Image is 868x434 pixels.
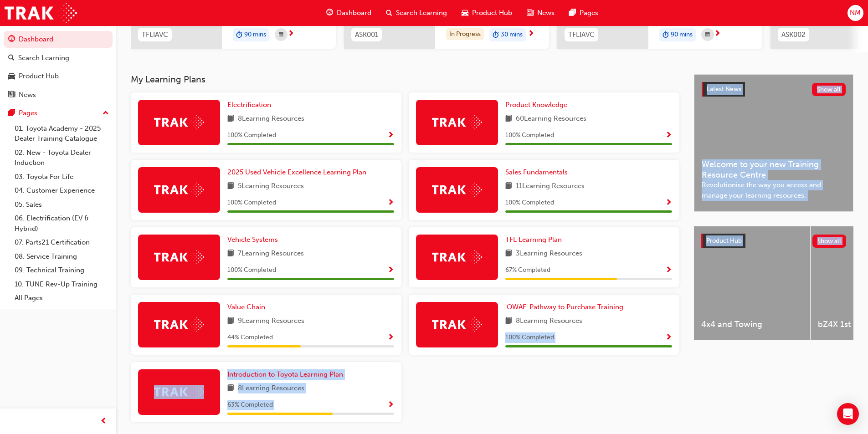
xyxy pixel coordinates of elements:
span: book-icon [227,113,234,125]
a: Vehicle Systems [227,235,282,245]
button: Show all [812,83,846,96]
a: Electrification [227,100,275,110]
a: Product Hub [4,68,113,85]
img: Trak [154,250,204,264]
span: Show Progress [665,266,672,275]
span: Latest News [707,85,741,93]
img: Trak [432,317,482,332]
button: Show Progress [387,332,394,343]
h3: My Learning Plans [131,74,679,85]
span: search-icon [8,54,15,62]
span: 100 % Completed [505,332,554,343]
span: Show Progress [665,132,672,140]
span: 5 Learning Resources [238,181,304,192]
span: TFLIAVC [142,30,168,40]
button: Show Progress [665,332,672,343]
a: 4x4 and Towing [694,226,810,340]
span: news-icon [527,7,534,19]
span: Product Hub [706,237,742,245]
button: Show Progress [665,197,672,209]
span: book-icon [227,181,234,192]
span: 100 % Completed [505,198,554,208]
span: Show Progress [665,334,672,342]
span: NM [850,8,861,18]
button: Show Progress [387,197,394,209]
img: Trak [154,317,204,332]
span: 30 mins [501,30,523,40]
span: Show Progress [665,199,672,207]
a: search-iconSearch Learning [379,4,454,22]
span: Electrification [227,101,271,109]
a: 03. Toyota For Life [11,170,113,184]
a: Search Learning [4,50,113,66]
div: Search Learning [18,53,69,63]
span: guage-icon [8,36,15,44]
span: 44 % Completed [227,332,273,343]
span: book-icon [505,181,512,192]
div: Product Hub [19,71,59,82]
img: Trak [432,250,482,264]
a: Latest NewsShow allWelcome to your new Training Resource CentreRevolutionise the way you access a... [694,74,853,212]
button: Show Progress [387,130,394,141]
span: Sales Fundamentals [505,168,568,176]
button: DashboardSearch LearningProduct HubNews [4,29,113,105]
a: 07. Parts21 Certification [11,235,113,250]
span: TFL Learning Plan [505,235,562,244]
a: News [4,87,113,103]
span: pages-icon [569,7,576,19]
button: NM [847,5,863,21]
a: 'OWAF' Pathway to Purchase Training [505,302,627,312]
a: Product HubShow all [701,234,846,248]
span: book-icon [505,316,512,327]
span: pages-icon [8,109,15,117]
span: Vehicle Systems [227,235,278,244]
span: 60 Learning Resources [516,113,586,125]
span: car-icon [8,72,15,81]
span: search-icon [386,7,392,19]
span: book-icon [505,248,512,260]
span: 8 Learning Resources [516,316,582,327]
span: 67 % Completed [505,265,550,276]
a: 05. Sales [11,198,113,212]
span: 7 Learning Resources [238,248,304,260]
a: Product Knowledge [505,100,571,110]
span: ASK001 [355,30,378,40]
span: next-icon [528,30,534,38]
img: Trak [5,3,77,23]
span: ASK002 [781,30,806,40]
span: Show Progress [387,266,394,275]
span: Show Progress [387,132,394,140]
img: Trak [432,183,482,197]
div: In Progress [446,28,484,41]
span: duration-icon [663,29,669,41]
span: duration-icon [493,29,499,41]
span: TFLIAVC [568,30,595,40]
a: Latest NewsShow all [702,82,846,97]
a: car-iconProduct Hub [454,4,519,22]
img: Trak [154,183,204,197]
span: 11 Learning Resources [516,181,585,192]
span: Show Progress [387,401,394,409]
span: Product Knowledge [505,101,567,109]
span: Welcome to your new Training Resource Centre [702,159,846,180]
button: Show Progress [387,265,394,276]
a: news-iconNews [519,4,562,22]
button: Show Progress [665,265,672,276]
div: News [19,90,36,100]
span: calendar-icon [705,29,710,41]
span: book-icon [227,383,234,394]
span: Product Hub [472,8,512,18]
button: Pages [4,105,113,122]
a: Sales Fundamentals [505,167,571,178]
span: News [537,8,555,18]
span: 8 Learning Resources [238,113,304,125]
button: Show Progress [665,130,672,141]
button: Show Progress [387,399,394,411]
span: 90 mins [671,30,693,40]
a: All Pages [11,291,113,305]
a: 08. Service Training [11,250,113,264]
span: 100 % Completed [505,130,554,141]
a: TFL Learning Plan [505,235,565,245]
a: Value Chain [227,302,269,312]
div: Pages [19,108,37,118]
